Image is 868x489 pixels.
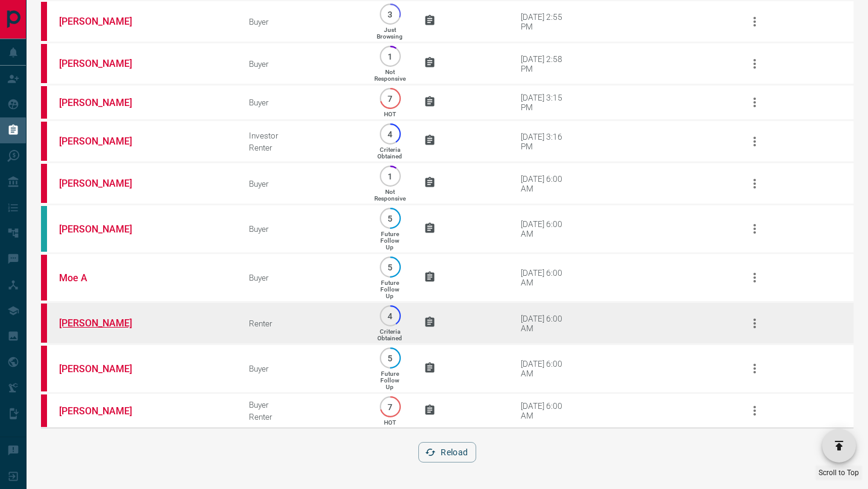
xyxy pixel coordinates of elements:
p: 7 [386,402,395,411]
p: Not Responsive [374,69,406,82]
a: [PERSON_NAME] [59,178,149,189]
div: [DATE] 2:55 PM [521,12,572,31]
p: Just Browsing [377,26,403,40]
div: Buyer [249,179,356,188]
p: 5 [386,263,395,272]
div: property.ca [41,346,47,391]
div: Buyer [249,364,356,373]
p: HOT [384,419,396,426]
div: property.ca [41,122,47,161]
div: [DATE] 6:00 AM [521,359,572,378]
a: [PERSON_NAME] [59,58,149,69]
div: property.ca [41,394,47,427]
button: Reload [418,442,476,463]
div: [DATE] 6:00 AM [521,174,572,193]
div: Renter [249,319,356,328]
div: property.ca [41,86,47,119]
div: property.ca [41,2,47,41]
p: 5 [386,214,395,223]
div: Buyer [249,98,356,107]
p: Criteria Obtained [377,328,402,341]
p: 4 [386,311,395,320]
a: [PERSON_NAME] [59,405,149,417]
p: 7 [386,94,395,103]
div: condos.ca [41,206,47,252]
div: Buyer [249,224,356,234]
div: Buyer [249,273,356,282]
p: 5 [386,354,395,363]
div: Buyer [249,17,356,26]
p: Future Follow Up [380,279,399,299]
a: [PERSON_NAME] [59,317,149,329]
div: [DATE] 6:00 AM [521,268,572,287]
a: [PERSON_NAME] [59,135,149,147]
div: property.ca [41,304,47,343]
div: [DATE] 3:16 PM [521,132,572,151]
a: [PERSON_NAME] [59,97,149,108]
div: property.ca [41,255,47,301]
div: Renter [249,143,356,152]
a: Moe A [59,272,149,284]
div: [DATE] 3:15 PM [521,93,572,112]
div: Buyer [249,59,356,69]
p: 1 [386,172,395,181]
p: 1 [386,52,395,61]
div: Renter [249,412,356,422]
p: Criteria Obtained [377,146,402,160]
div: Buyer [249,400,356,410]
a: [PERSON_NAME] [59,363,149,375]
p: HOT [384,111,396,117]
p: 4 [386,129,395,139]
div: property.ca [41,164,47,203]
div: [DATE] 6:00 AM [521,401,572,420]
p: Future Follow Up [380,231,399,251]
p: Future Follow Up [380,370,399,390]
div: Investor [249,131,356,140]
div: [DATE] 2:58 PM [521,54,572,73]
p: Not Responsive [374,188,406,202]
a: [PERSON_NAME] [59,223,149,235]
div: [DATE] 6:00 AM [521,314,572,333]
div: property.ca [41,44,47,83]
div: [DATE] 6:00 AM [521,219,572,238]
span: Scroll to Top [819,469,859,477]
p: 3 [386,10,395,19]
a: [PERSON_NAME] [59,16,149,27]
